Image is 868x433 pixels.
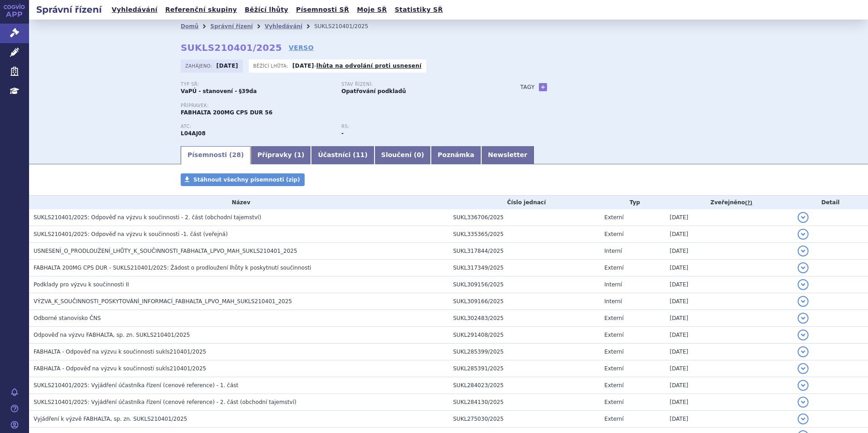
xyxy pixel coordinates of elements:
button: detail [798,246,809,256]
button: detail [798,330,809,340]
span: VÝZVA_K_SOUČINNOSTI_POSKYTOVÁNÍ_INFORMACÍ_FABHALTA_LPVO_MAH_SUKLS210401_2025 [34,298,292,305]
a: Účastníci (11) [311,146,374,164]
span: FABHALTA 200MG CPS DUR 56 [181,109,272,116]
span: USNESENÍ_O_PRODLOUŽENÍ_LHŮTY_K_SOUČINNOSTI_FABHALTA_LPVO_MAH_SUKLS210401_2025 [34,248,297,254]
td: SUKL284130/2025 [449,394,600,411]
span: Externí [604,349,623,355]
button: detail [798,380,809,391]
span: 0 [417,151,421,158]
th: Detail [793,196,868,209]
strong: VaPÚ - stanovení - §39da [181,88,257,94]
td: [DATE] [665,276,793,293]
abbr: (?) [745,200,752,206]
button: detail [798,313,809,324]
span: SUKLS210401/2025: Vyjádření účastníka řízení (cenové reference) - 1. část [34,382,238,389]
a: Přípravky (1) [251,146,311,164]
span: Interní [604,298,622,305]
span: Stáhnout všechny písemnosti (zip) [193,177,300,183]
span: Podklady pro výzvu k součinnosti II [34,281,129,288]
td: SUKL302483/2025 [449,310,600,327]
td: [DATE] [665,377,793,394]
a: Moje SŘ [354,4,390,16]
td: [DATE] [665,226,793,243]
td: SUKL285399/2025 [449,344,600,360]
a: lhůta na odvolání proti usnesení [316,63,422,69]
td: SUKL336706/2025 [449,209,600,226]
button: detail [798,229,809,240]
button: detail [798,279,809,290]
a: Sloučení (0) [375,146,431,164]
th: Název [29,196,449,209]
span: Interní [604,248,622,254]
strong: SUKLS210401/2025 [181,42,282,53]
th: Typ [600,196,665,209]
h2: Správní řízení [29,3,109,16]
td: SUKL291408/2025 [449,327,600,344]
li: SUKLS210401/2025 [314,20,380,33]
span: SUKLS210401/2025: Odpověď na výzvu k součinnosti - 2. část (obchodní tajemství) [34,214,261,221]
td: SUKL335365/2025 [449,226,600,243]
span: Vyjádření k výzvě FABHALTA, sp. zn. SUKLS210401/2025 [34,416,187,422]
p: - [292,62,422,69]
a: Stáhnout všechny písemnosti (zip) [181,173,305,186]
a: Domů [181,23,198,30]
td: SUKL285391/2025 [449,360,600,377]
h3: Tagy [520,82,535,93]
a: Písemnosti (28) [181,146,251,164]
button: detail [798,397,809,408]
a: Statistiky SŘ [392,4,445,16]
button: detail [798,212,809,223]
a: VERSO [289,43,314,52]
td: SUKL317844/2025 [449,243,600,260]
span: Externí [604,315,623,321]
span: SUKLS210401/2025: Vyjádření účastníka řízení (cenové reference) - 2. část (obchodní tajemství) [34,399,296,405]
span: Externí [604,214,623,221]
td: [DATE] [665,394,793,411]
span: Externí [604,231,623,237]
span: Externí [604,265,623,271]
button: detail [798,413,809,424]
span: Zahájeno: [185,62,214,69]
span: FABHALTA 200MG CPS DUR - SUKLS210401/2025: Žádost o prodloužení lhůty k poskytnutí součinnosti [34,265,311,271]
a: Newsletter [481,146,534,164]
td: [DATE] [665,411,793,428]
td: [DATE] [665,293,793,310]
strong: - [341,130,344,137]
a: Vyhledávání [109,4,160,16]
p: Stav řízení: [341,82,493,87]
td: SUKL317349/2025 [449,260,600,276]
td: [DATE] [665,209,793,226]
span: SUKLS210401/2025: Odpověď na výzvu k součinnosti -1. část (veřejná) [34,231,228,237]
td: SUKL284023/2025 [449,377,600,394]
span: 11 [356,151,365,158]
p: RS: [341,124,493,129]
td: [DATE] [665,360,793,377]
button: detail [798,363,809,374]
a: Správní řízení [210,23,253,30]
a: Běžící lhůty [242,4,291,16]
a: Referenční skupiny [163,4,240,16]
td: [DATE] [665,310,793,327]
span: 28 [232,151,241,158]
span: Externí [604,332,623,338]
strong: [DATE] [292,63,314,69]
th: Číslo jednací [449,196,600,209]
td: SUKL275030/2025 [449,411,600,428]
span: FABHALTA - Odpověď na výzvu k součinnosti sukls210401/2025 [34,349,206,355]
span: Externí [604,416,623,422]
span: Odborné stanovisko ČNS [34,315,101,321]
strong: [DATE] [217,63,238,69]
td: [DATE] [665,344,793,360]
td: SUKL309156/2025 [449,276,600,293]
span: Externí [604,382,623,389]
td: [DATE] [665,243,793,260]
strong: Opatřování podkladů [341,88,406,94]
a: Vyhledávání [265,23,302,30]
span: FABHALTA - Odpověď na výzvu k součinnosti sukls210401/2025 [34,365,206,372]
span: Externí [604,399,623,405]
p: ATC: [181,124,332,129]
td: [DATE] [665,260,793,276]
span: Interní [604,281,622,288]
td: [DATE] [665,327,793,344]
td: SUKL309166/2025 [449,293,600,310]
